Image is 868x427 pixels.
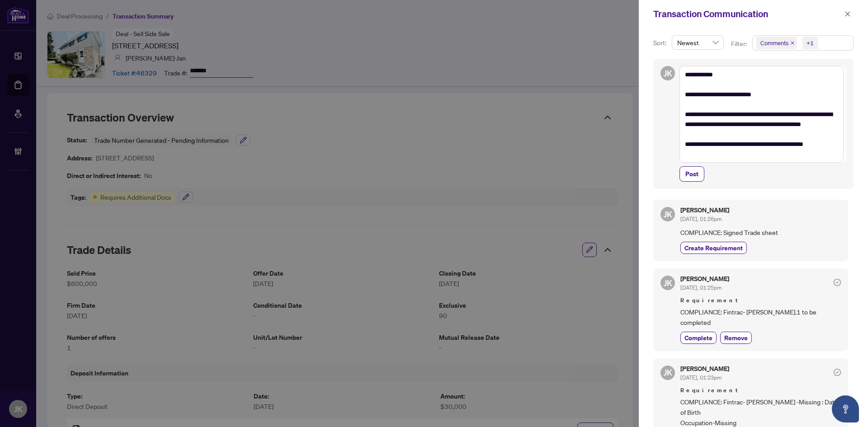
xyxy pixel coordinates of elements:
[664,277,672,289] span: JK
[834,279,841,286] span: check-circle
[653,38,668,48] p: Sort:
[832,395,859,422] button: Open asap
[844,11,851,17] span: close
[756,37,797,49] span: Comments
[684,333,712,343] span: Complete
[677,36,718,49] span: Newest
[680,284,722,291] span: [DATE], 01:25pm
[664,208,672,221] span: JK
[807,38,814,47] div: +1
[680,366,729,372] h5: [PERSON_NAME]
[684,243,743,253] span: Create Requirement
[680,332,717,344] button: Complete
[653,7,842,21] div: Transaction Communication
[760,38,788,47] span: Comments
[790,41,795,45] span: close
[680,216,722,222] span: [DATE], 01:26pm
[724,333,748,343] span: Remove
[680,242,747,254] button: Create Requirement
[664,67,672,80] span: JK
[685,167,698,181] span: Post
[664,366,672,379] span: JK
[834,369,841,376] span: check-circle
[680,386,841,395] span: Requirement
[679,166,704,182] button: Post
[680,374,722,381] span: [DATE], 01:23pm
[680,307,841,328] span: COMPLIANCE: Fintrac- [PERSON_NAME].1 to be completed
[680,207,729,213] h5: [PERSON_NAME]
[680,296,841,305] span: Requirement
[731,39,748,49] p: Filter:
[720,332,752,344] button: Remove
[680,276,729,282] h5: [PERSON_NAME]
[680,227,841,238] span: COMPLIANCE: Signed Trade sheet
